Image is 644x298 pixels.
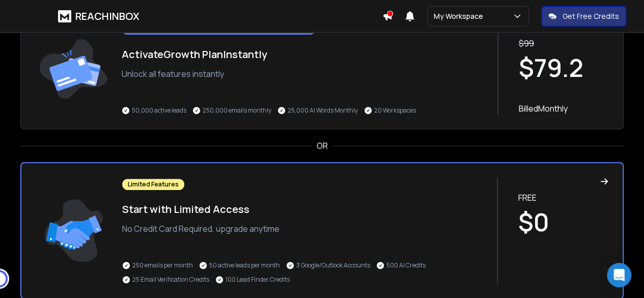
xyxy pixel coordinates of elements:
[122,223,487,235] p: No Credit Card Required, upgrade anytime
[36,177,112,284] img: trail
[607,263,631,287] div: Open Intercom Messenger
[122,202,487,216] h1: Start with Limited Access
[518,192,608,204] p: FREE
[288,106,358,115] p: 25,000 AI Words Monthly
[541,6,626,26] button: Get Free Credits
[519,56,609,80] h1: $ 79.2
[386,261,426,269] p: 500 AI Credits
[518,210,608,234] h1: $0
[209,261,280,269] p: 50 active leads per month
[58,10,71,22] img: logo
[75,9,139,23] h1: REACHINBOX
[132,106,186,115] p: 50,000 active leads
[35,23,111,115] img: trail
[20,140,624,152] div: OR
[122,47,487,62] h1: Activate Growth Plan Instantly
[122,179,184,190] div: Limited Features
[132,276,209,284] p: 25 Email Verification Credits
[519,37,609,49] p: $ 99
[434,11,487,21] p: My Workspace
[132,261,193,269] p: 250 emails per month
[203,106,271,115] p: 250,000 emails monthly
[296,261,370,269] p: 3 Google/Outlook Accounts
[563,11,619,21] p: Get Free Credits
[226,276,290,284] p: 100 Lead Finder Credits
[122,68,487,80] p: Unlock all features instantly
[374,106,416,115] p: 20 Workspaces
[519,102,609,115] p: Billed Monthly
